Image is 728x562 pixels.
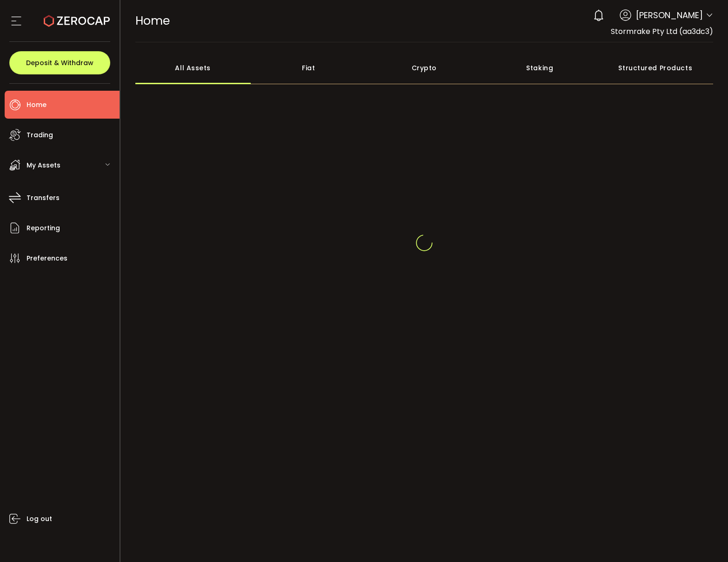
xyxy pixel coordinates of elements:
span: My Assets [27,159,60,172]
div: Crypto [367,52,482,84]
span: Preferences [27,252,67,265]
span: Reporting [27,221,60,235]
span: Transfers [27,191,60,205]
div: Fiat [251,52,367,84]
div: Staking [482,52,598,84]
span: Deposit & Withdraw [26,60,94,66]
div: All Assets [135,52,251,84]
span: Home [135,13,170,29]
span: [PERSON_NAME] [636,9,703,21]
span: Home [27,98,47,112]
span: Trading [27,128,53,142]
span: Log out [27,512,52,526]
div: Structured Products [598,52,714,84]
span: Stormrake Pty Ltd (aa3dc3) [611,26,713,37]
button: Deposit & Withdraw [9,51,110,74]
